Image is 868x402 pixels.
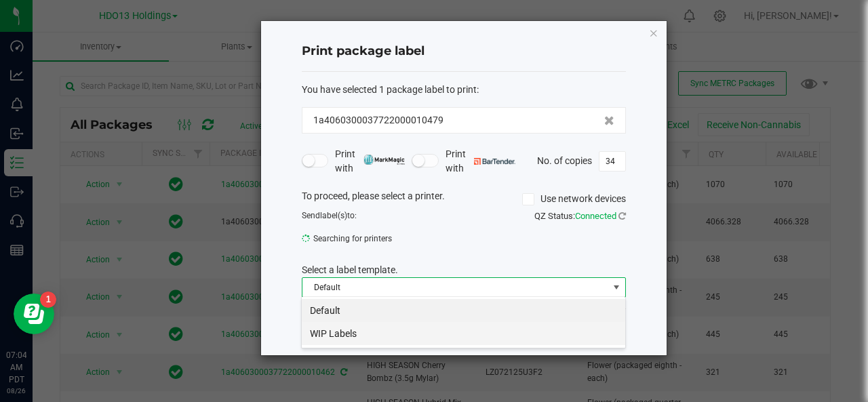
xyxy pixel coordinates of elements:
[302,83,626,97] div: :
[320,211,347,220] span: label(s)
[534,211,626,221] span: QZ Status:
[575,211,616,221] span: Connected
[474,158,515,165] img: bartender.png
[302,84,477,95] span: You have selected 1 package label to print
[40,292,56,308] iframe: Resource center unread badge
[335,147,405,176] span: Print with
[302,278,608,297] span: Default
[302,299,625,322] li: Default
[14,294,54,334] iframe: Resource center
[313,113,443,127] span: 1a4060300037722000010479
[302,228,454,249] span: Searching for printers
[522,192,626,206] label: Use network devices
[302,211,357,220] span: Send to:
[292,263,636,277] div: Select a label template.
[292,189,636,209] div: To proceed, please select a printer.
[537,155,592,165] span: No. of copies
[302,322,625,345] li: WIP Labels
[446,147,515,176] span: Print with
[363,155,405,165] img: mark_magic_cybra.png
[302,43,626,60] h4: Print package label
